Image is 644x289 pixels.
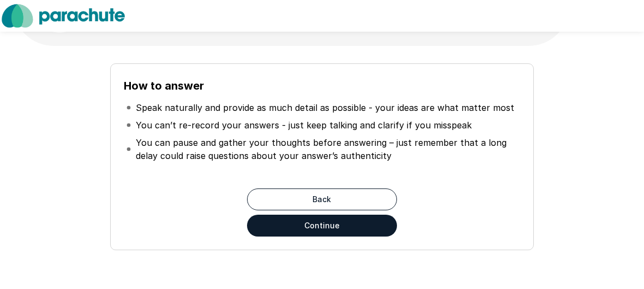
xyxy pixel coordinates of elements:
[136,136,517,162] p: You can pause and gather your thoughts before answering – just remember that a long delay could r...
[136,119,472,132] p: You can’t re-record your answers - just keep talking and clarify if you misspeak
[247,188,397,210] button: Back
[136,101,514,114] p: Speak naturally and provide as much detail as possible - your ideas are what matter most
[247,215,397,237] button: Continue
[124,79,204,92] b: How to answer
